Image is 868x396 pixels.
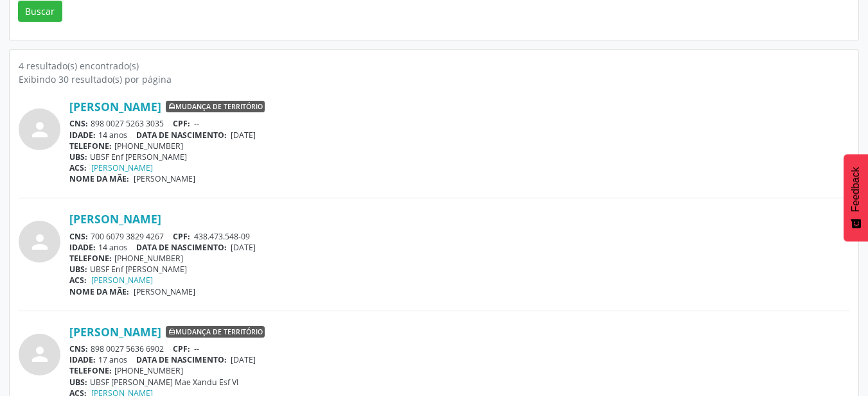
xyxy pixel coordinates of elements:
span: UBS: [69,377,87,388]
div: [PHONE_NUMBER] [69,141,849,151]
span: -- [194,343,199,354]
div: 17 anos [69,354,849,365]
span: NOME DA MÃE: [69,286,129,297]
span: IDADE: [69,354,96,365]
span: CPF: [173,343,190,354]
span: Feedback [850,167,862,212]
span: DATA DE NASCIMENTO: [136,354,227,365]
div: Exibindo 30 resultado(s) por página [19,73,849,86]
span: UBS: [69,264,87,275]
span: DATA DE NASCIMENTO: [136,130,227,141]
div: 4 resultado(s) encontrado(s) [19,59,849,73]
span: NOME DA MÃE: [69,173,129,184]
span: [DATE] [231,354,256,365]
span: -- [194,118,199,129]
a: [PERSON_NAME] [69,99,161,114]
span: [PERSON_NAME] [134,173,195,184]
span: IDADE: [69,130,96,141]
span: TELEFONE: [69,365,112,376]
span: [DATE] [231,130,256,141]
div: 14 anos [69,130,849,141]
span: 438.473.548-09 [194,231,250,242]
div: 898 0027 5636 6902 [69,343,849,354]
span: CPF: [173,231,190,242]
span: Mudança de território [166,101,265,112]
span: UBS: [69,151,87,162]
a: [PERSON_NAME] [91,162,153,173]
span: [PERSON_NAME] [134,286,195,297]
div: [PHONE_NUMBER] [69,253,849,264]
span: IDADE: [69,242,96,253]
div: 700 6079 3829 4267 [69,231,849,242]
div: [PHONE_NUMBER] [69,365,849,376]
div: 898 0027 5263 3035 [69,118,849,129]
span: ACS: [69,162,87,173]
div: UBSF [PERSON_NAME] Mae Xandu Esf VI [69,377,849,388]
i: person [28,343,51,366]
span: CPF: [173,118,190,129]
i: person [28,230,51,254]
span: [DATE] [231,242,256,253]
span: CNS: [69,118,88,129]
span: TELEFONE: [69,253,112,264]
div: 14 anos [69,242,849,253]
div: UBSF Enf [PERSON_NAME] [69,264,849,275]
span: TELEFONE: [69,141,112,151]
span: DATA DE NASCIMENTO: [136,242,227,253]
span: ACS: [69,275,87,286]
a: [PERSON_NAME] [69,325,161,339]
a: [PERSON_NAME] [69,212,161,226]
span: Mudança de território [166,326,265,338]
button: Feedback - Mostrar pesquisa [844,154,868,241]
button: Buscar [18,1,62,22]
span: CNS: [69,343,88,354]
span: CNS: [69,231,88,242]
a: [PERSON_NAME] [91,275,153,286]
i: person [28,118,51,141]
div: UBSF Enf [PERSON_NAME] [69,151,849,162]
